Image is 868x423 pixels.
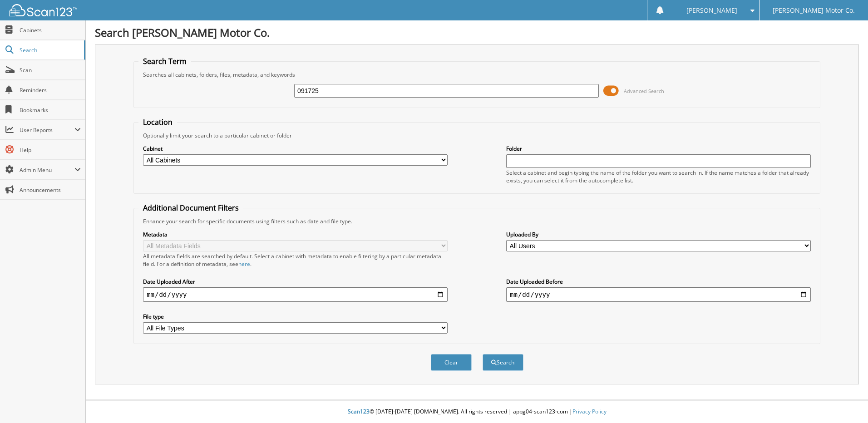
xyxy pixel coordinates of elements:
[143,287,448,302] input: start
[823,379,868,423] iframe: Chat Widget
[686,8,737,13] span: [PERSON_NAME]
[506,231,811,238] label: Uploaded By
[506,169,811,184] div: Select a cabinet and begin typing the name of the folder you want to search in. If the name match...
[506,287,811,302] input: end
[143,278,448,285] label: Date Uploaded After
[20,186,81,194] span: Announcements
[20,66,81,74] span: Scan
[86,401,868,423] div: © [DATE]-[DATE] [DOMAIN_NAME]. All rights reserved | appg04-scan123-com |
[138,203,243,213] legend: Additional Document Filters
[95,25,859,40] h1: Search [PERSON_NAME] Motor Co.
[138,56,191,66] legend: Search Term
[624,88,664,94] span: Advanced Search
[20,26,81,34] span: Cabinets
[506,145,811,152] label: Folder
[9,4,77,16] img: scan123-logo-white.svg
[572,408,607,415] a: Privacy Policy
[20,126,74,134] span: User Reports
[138,117,177,127] legend: Location
[138,217,815,225] div: Enhance your search for specific documents using filters such as date and file type.
[143,252,448,268] div: All metadata fields are searched by default. Select a cabinet with metadata to enable filtering b...
[483,354,523,371] button: Search
[20,46,79,54] span: Search
[20,146,81,154] span: Help
[20,86,81,94] span: Reminders
[773,8,855,13] span: [PERSON_NAME] Motor Co.
[20,166,74,174] span: Admin Menu
[138,71,815,79] div: Searches all cabinets, folders, files, metadata, and keywords
[238,260,250,268] a: here
[431,354,472,371] button: Clear
[506,278,811,285] label: Date Uploaded Before
[143,145,448,152] label: Cabinet
[348,408,370,415] span: Scan123
[138,132,815,139] div: Optionally limit your search to a particular cabinet or folder
[143,231,448,238] label: Metadata
[20,106,81,114] span: Bookmarks
[143,313,448,320] label: File type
